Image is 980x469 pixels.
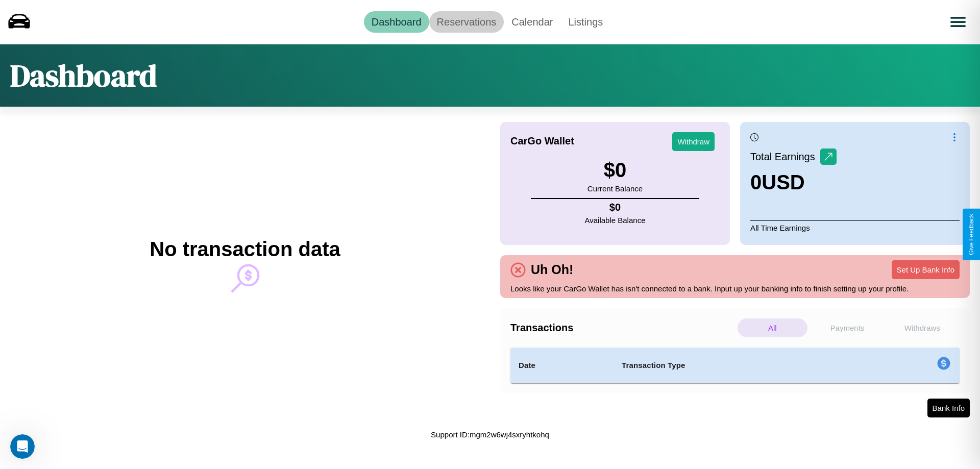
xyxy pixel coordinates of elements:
a: Calendar [504,11,560,33]
p: Payments [813,318,883,337]
h2: No transaction data [150,238,340,261]
button: Bank Info [927,399,970,417]
p: Looks like your CarGo Wallet has isn't connected to a bank. Input up your banking info to finish ... [510,282,960,295]
p: Available Balance [585,213,646,227]
a: Listings [560,11,610,33]
h4: Uh Oh! [526,262,578,277]
h4: Transactions [510,322,735,334]
a: Reservations [429,11,504,33]
h1: Dashboard [10,55,157,96]
p: Total Earnings [750,147,820,166]
a: Dashboard [364,11,429,33]
button: Set Up Bank Info [892,260,960,279]
h4: Date [519,359,605,372]
div: Give Feedback [968,214,975,255]
iframe: Intercom live chat [10,434,35,459]
table: simple table [510,348,960,383]
button: Withdraw [672,132,715,151]
p: All [738,318,807,337]
p: All Time Earnings [750,220,960,235]
h4: $ 0 [585,202,646,213]
p: Support ID: mgm2w6wj4sxryhtkohq [431,428,549,441]
p: Current Balance [587,182,643,195]
h3: 0 USD [750,171,837,194]
button: Open menu [944,8,972,36]
h4: CarGo Wallet [510,135,574,147]
h4: Transaction Type [622,359,853,372]
h3: $ 0 [587,159,643,182]
p: Withdraws [887,318,957,337]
